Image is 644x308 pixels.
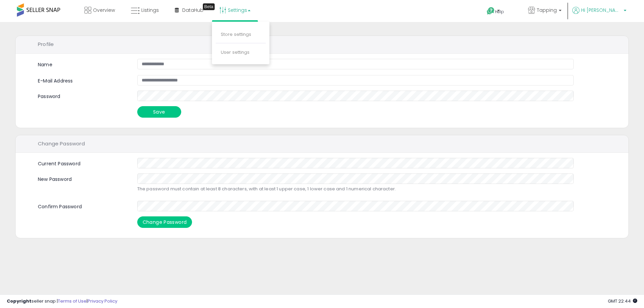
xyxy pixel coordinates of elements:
div: Profile [16,36,628,54]
label: New Password [33,173,132,183]
span: Overview [93,7,115,14]
label: Confirm Password [33,201,132,210]
a: Hi [PERSON_NAME] [572,7,626,22]
div: Tooltip anchor [203,3,215,10]
div: seller snap | | [7,298,117,305]
span: Help [495,9,504,15]
span: Tapping [537,7,557,14]
a: User settings [221,49,249,55]
span: Hi [PERSON_NAME] [581,7,622,14]
label: Password [33,91,132,100]
i: Get Help [486,7,495,15]
a: Store settings [221,31,251,38]
label: E-Mail Address [33,75,132,85]
label: Current Password [33,158,132,167]
strong: Copyright [7,298,31,304]
span: 2025-09-10 22:44 GMT [608,298,637,304]
button: Save [137,106,181,118]
a: Help [481,2,517,22]
button: Change Password [137,216,192,228]
a: Terms of Use [58,298,87,304]
div: Change Password [16,135,628,153]
p: The password must contain at least 8 characters, with at least 1 upper case, 1 lower case and 1 n... [137,186,574,192]
span: DataHub [182,7,204,14]
a: Privacy Policy [88,298,117,304]
label: Name [38,61,52,68]
span: Listings [141,7,159,14]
